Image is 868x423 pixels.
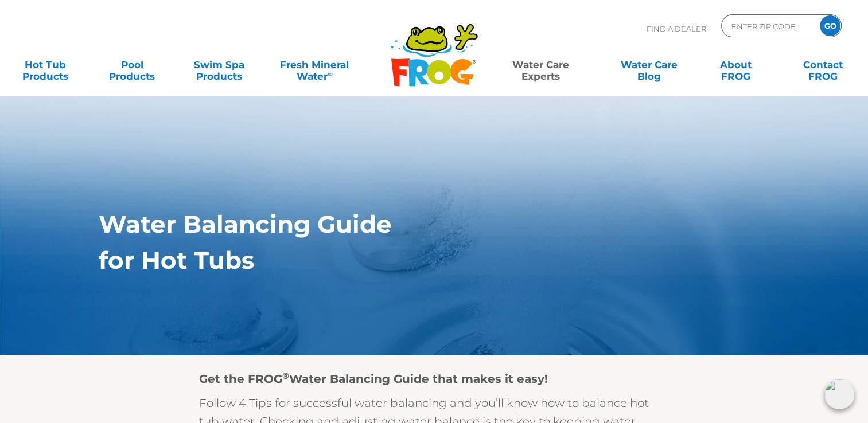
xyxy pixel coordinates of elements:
[820,15,840,36] input: GO
[185,53,253,76] a: Swim SpaProducts
[647,14,706,43] p: Find A Dealer
[199,372,548,386] strong: Get the FROG Water Balancing Guide that makes it easy!
[789,53,857,76] a: ContactFROG
[702,53,770,76] a: AboutFROG
[99,53,166,76] a: PoolProducts
[486,53,595,76] a: Water CareExperts
[730,18,808,34] input: Zip Code Form
[99,246,717,274] h1: for Hot Tubs
[615,53,683,76] a: Water CareBlog
[328,69,333,78] sup: ∞
[273,53,357,76] a: Fresh MineralWater∞
[824,379,854,409] img: openIcon
[99,210,717,238] h1: Water Balancing Guide
[282,370,289,381] sup: ®
[11,53,79,76] a: Hot TubProducts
